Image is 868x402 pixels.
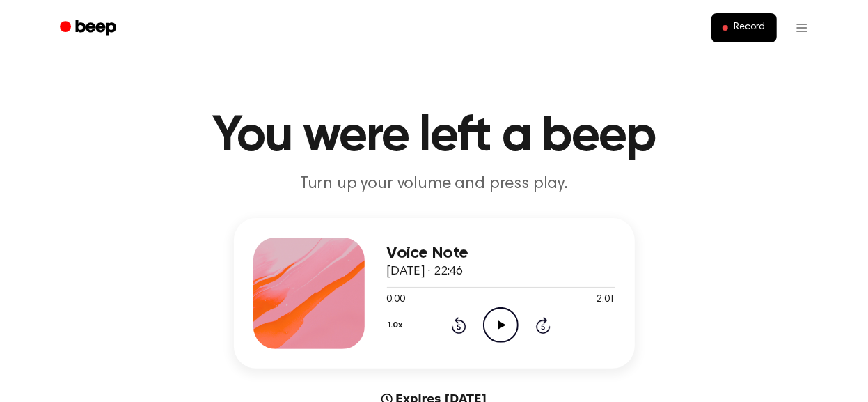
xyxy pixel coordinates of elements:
[78,111,791,162] h1: You were left a beep
[387,244,615,263] h3: Voice Note
[387,314,408,337] button: 1.0x
[387,293,405,307] span: 0:00
[785,11,819,45] button: Open menu
[597,293,615,307] span: 2:01
[387,265,464,278] span: [DATE] · 22:46
[167,173,702,196] p: Turn up your volume and press play.
[734,22,765,34] span: Record
[711,13,776,42] button: Record
[50,15,129,42] a: Beep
